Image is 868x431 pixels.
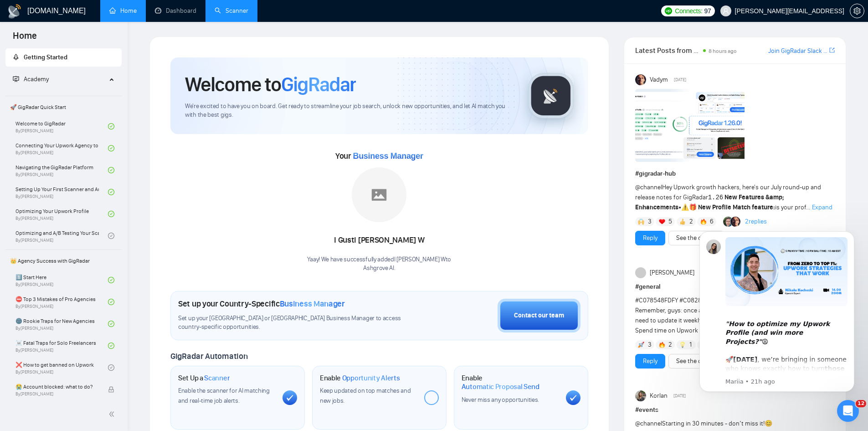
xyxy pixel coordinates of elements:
span: Keep updated on top matches and new jobs. [320,387,411,405]
span: Latest Posts from the GigRadar Community [635,45,700,56]
span: @channel [635,183,662,191]
span: rocket [13,54,19,60]
span: GigRadar Automation [170,351,247,361]
p: Ashgrove AI . [307,264,451,273]
span: 3 [648,217,652,226]
span: #C08287T9EDB [679,296,723,304]
span: check-circle [108,233,114,239]
span: Home [5,29,44,48]
span: [DATE] [674,76,686,84]
span: 12 [856,400,866,407]
span: 😊 [765,420,772,427]
img: 🚀 [638,342,644,348]
span: Automatic Proposal Send [462,382,539,391]
span: We're excited to have you on board. Get ready to streamline your job search, unlock new opportuni... [185,102,514,119]
span: GigRadar [281,72,356,97]
a: homeHome [109,7,137,15]
img: Vadym [635,74,646,85]
span: Set up your [GEOGRAPHIC_DATA] or [GEOGRAPHIC_DATA] Business Manager to access country-specific op... [178,314,420,332]
span: Academy [13,75,49,83]
a: See the details [676,356,716,366]
span: Scanner [204,374,230,383]
span: Your [335,151,423,161]
iframe: Intercom live chat [837,400,859,422]
button: Reply [635,354,665,369]
a: Reply [643,356,657,366]
h1: Set Up a [178,374,230,383]
h1: # general [635,282,835,292]
h1: Set up your Country-Specific [178,299,345,309]
button: Reply [635,231,665,245]
a: Join GigRadar Slack Community [768,46,827,56]
span: 3 [648,340,652,349]
a: export [829,46,835,55]
strong: New Profile Match feature: [698,203,775,211]
span: Hey Upwork growth hackers, here's our July round-up and release notes for GigRadar • is your prof... [635,183,821,211]
button: See the details [668,231,724,245]
span: Korlan [650,391,668,401]
span: check-circle [108,145,114,151]
span: 97 [704,6,711,16]
h1: # gigradar-hub [635,169,835,179]
img: F09AC4U7ATU-image.png [635,89,745,162]
span: check-circle [108,211,114,217]
span: user [723,8,729,14]
a: Navigating the GigRadar PlatformBy[PERSON_NAME] [15,160,108,180]
span: Connects: [675,6,702,16]
img: 💡 [679,342,686,348]
img: placeholder.png [352,167,406,222]
span: double-left [108,410,118,419]
span: Business Manager [353,151,423,161]
button: Contact our team [498,299,580,332]
span: check-circle [108,167,114,173]
span: [PERSON_NAME] [650,268,694,278]
a: searchScanner [215,7,248,15]
a: 1️⃣ Start HereBy[PERSON_NAME] [15,270,108,290]
img: 🔥 [659,342,665,348]
span: 😭 Account blocked: what to do? [15,382,99,391]
a: Optimizing Your Upwork ProfileBy[PERSON_NAME] [15,204,108,224]
img: upwork-logo.png [665,7,672,15]
a: dashboardDashboard [155,7,196,15]
span: export [829,47,835,54]
span: By [PERSON_NAME] [15,391,99,397]
button: setting [850,4,864,18]
img: logo [7,4,22,19]
a: Connecting Your Upwork Agency to GigRadarBy[PERSON_NAME] [15,138,108,158]
a: setting [850,7,864,15]
span: #C078548FDFY [635,296,678,304]
span: Enable the scanner for AI matching and real-time job alerts. [178,387,270,405]
span: Getting Started [24,53,67,61]
h1: # events [635,405,835,415]
img: ❤️ [659,218,665,225]
a: Setting Up Your First Scanner and Auto-BidderBy[PERSON_NAME] [15,182,108,202]
a: ☠️ Fatal Traps for Solo FreelancersBy[PERSON_NAME] [15,336,108,356]
span: 🎁 [689,203,697,211]
li: Getting Started [5,48,122,67]
img: Korlan [635,390,646,401]
div: I Gusti [PERSON_NAME] W [307,233,451,248]
a: Optimizing and A/B Testing Your Scanner for Better ResultsBy[PERSON_NAME] [15,226,108,246]
img: 🙌 [638,218,644,225]
iframe: Intercom notifications message [686,218,868,406]
img: 👍 [679,218,686,225]
span: Vadym [650,75,668,85]
img: Alex B [723,217,733,227]
span: Opportunity Alerts [342,374,400,383]
span: [DATE] [673,392,686,400]
a: See the details [676,233,716,243]
img: gigradar-logo.png [528,73,574,119]
span: Remember, guys: once a profile optimization doesn’t work for you, you need to update it weekly or... [635,296,829,334]
span: fund-projection-screen [13,76,19,82]
div: Contact our team [514,311,564,321]
h1: Enable [462,374,559,391]
span: lock [108,386,114,393]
